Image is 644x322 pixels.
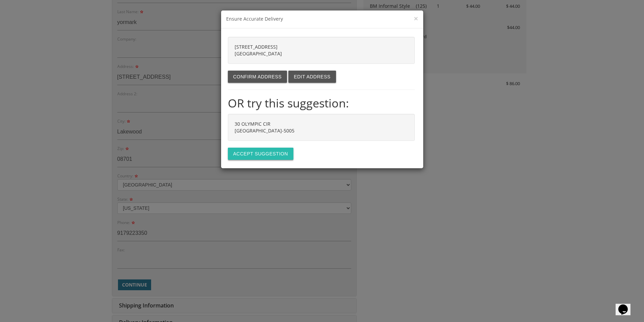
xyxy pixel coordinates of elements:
[414,15,418,22] button: ×
[288,71,336,83] button: Edit address
[228,95,349,111] strong: OR try this suggestion:
[228,71,287,83] button: Confirm address
[616,295,637,315] iframe: chat widget
[235,121,294,134] strong: 30 OLYMPIC CIR [GEOGRAPHIC_DATA]-5005
[228,37,415,64] div: [STREET_ADDRESS] [GEOGRAPHIC_DATA]
[228,148,293,160] button: Accept suggestion
[226,16,418,23] h3: Ensure Accurate Delivery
